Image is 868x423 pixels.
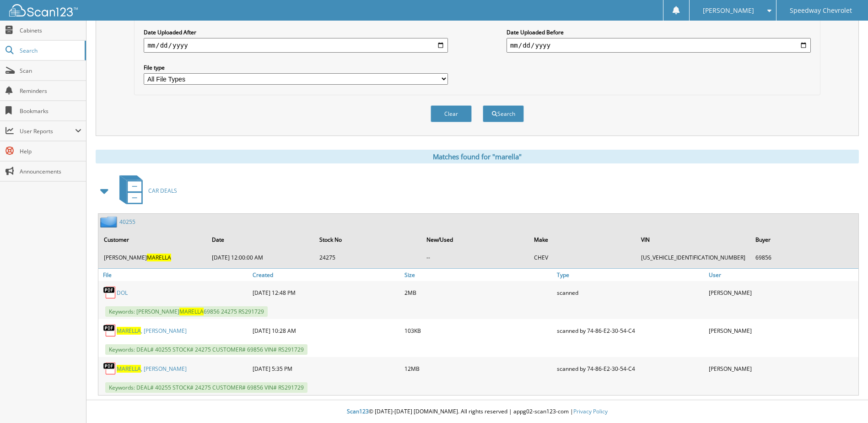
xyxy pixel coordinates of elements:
a: Privacy Policy [573,407,608,415]
td: [PERSON_NAME] [99,250,206,265]
span: Bookmarks [20,107,81,115]
div: 2MB [402,283,554,302]
th: Date [207,230,314,249]
a: MARELLA, [PERSON_NAME] [117,365,187,373]
span: MARELLA [147,254,171,261]
img: PDF.png [103,362,117,375]
a: File [98,269,250,281]
div: scanned [555,283,706,302]
a: Type [555,269,706,281]
span: CAR DEALS [148,187,177,195]
th: Customer [99,230,206,249]
span: Speedway Chevrolet [790,8,852,13]
span: Reminders [20,87,81,95]
td: 24275 [315,250,421,265]
div: [DATE] 5:35 PM [250,359,402,378]
a: DOL [117,289,128,297]
th: Buyer [751,230,857,249]
span: User Reports [20,127,75,135]
div: 12MB [402,359,554,378]
input: end [507,38,811,53]
input: start [144,38,448,53]
span: Keywords: DEAL# 40255 STOCK# 24275 CUSTOMER# 69856 VIN# RS291729 [105,344,307,355]
img: PDF.png [103,286,117,299]
div: 103KB [402,321,554,340]
a: User [706,269,858,281]
td: [US_VEHICLE_IDENTIFICATION_NUMBER] [636,250,750,265]
span: Scan [20,67,81,75]
th: VIN [636,230,750,249]
img: folder2.png [100,216,119,228]
div: scanned by 74-86-E2-30-54-C4 [555,321,706,340]
div: [PERSON_NAME] [706,321,858,340]
label: File type [144,64,448,71]
td: 69856 [751,250,857,265]
a: CAR DEALS [114,173,177,209]
div: [PERSON_NAME] [706,359,858,378]
button: Clear [431,105,472,122]
th: Stock No [315,230,421,249]
a: Size [402,269,554,281]
span: Keywords: [PERSON_NAME] 69856 24275 RS291729 [105,306,268,317]
iframe: Chat Widget [822,379,868,423]
div: scanned by 74-86-E2-30-54-C4 [555,359,706,378]
label: Date Uploaded After [144,28,448,36]
div: [DATE] 12:48 PM [250,283,402,302]
td: CHEV [529,250,636,265]
th: Make [529,230,636,249]
th: New/Used [422,230,528,249]
a: Created [250,269,402,281]
span: Help [20,147,81,155]
span: [PERSON_NAME] [703,8,754,13]
div: [PERSON_NAME] [706,283,858,302]
div: © [DATE]-[DATE] [DOMAIN_NAME]. All rights reserved | appg02-scan123-com | [86,401,868,423]
img: PDF.png [103,324,117,337]
span: MARELLA [117,327,141,335]
span: Announcements [20,168,81,175]
span: Keywords: DEAL# 40255 STOCK# 24275 CUSTOMER# 69856 VIN# RS291729 [105,382,307,393]
span: MARELLA [179,308,204,315]
span: Scan123 [347,407,369,415]
span: MARELLA [117,365,141,373]
span: Cabinets [20,27,81,34]
div: Matches found for "marella" [96,150,859,163]
img: scan123-logo-white.svg [9,4,78,16]
div: [DATE] 10:28 AM [250,321,402,340]
span: Search [20,47,80,54]
button: Search [483,105,524,122]
a: 40255 [119,218,135,226]
a: MARELLA, [PERSON_NAME] [117,327,187,335]
label: Date Uploaded Before [507,28,811,36]
td: -- [422,250,528,265]
td: [DATE] 12:00:00 AM [207,250,314,265]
